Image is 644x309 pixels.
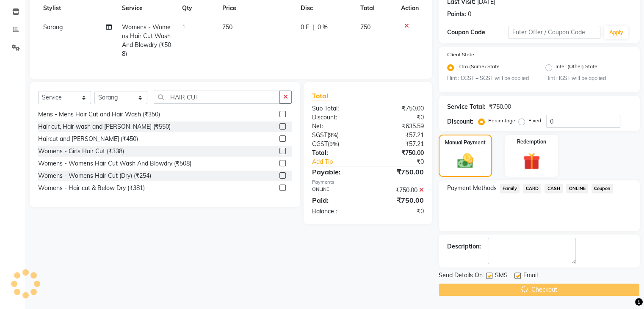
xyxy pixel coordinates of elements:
[368,195,430,205] div: ₹750.00
[447,102,486,111] div: Service Total:
[544,184,563,193] span: CASH
[38,147,124,156] div: Womens - Girls Hair Cut (₹338)
[38,135,138,143] div: Haircut and [PERSON_NAME] (₹450)
[509,26,601,39] input: Enter Offer / Coupon Code
[368,113,430,122] div: ₹0
[360,23,370,31] span: 750
[43,23,63,31] span: Sarang
[566,184,588,193] span: ONLINE
[368,131,430,140] div: ₹57.21
[318,23,328,32] span: 0 %
[38,184,145,193] div: Womens - Hair cut & Below Dry (₹381)
[306,140,368,149] div: ( )
[182,23,185,31] span: 1
[312,23,314,32] span: |
[329,132,337,138] span: 9%
[604,26,628,39] button: Apply
[306,186,368,195] div: ONLINE
[306,131,368,140] div: ( )
[122,23,171,58] span: Womens - Womens Hair Cut Wash And Blowdry (₹508)
[523,184,541,193] span: CARD
[447,184,497,193] span: Payment Methods
[306,149,368,157] div: Total:
[545,74,631,82] small: Hint : IGST will be applied
[312,131,327,139] span: SGST
[368,186,430,195] div: ₹750.00
[368,122,430,131] div: ₹635.59
[368,104,430,113] div: ₹750.00
[447,117,473,126] div: Discount:
[306,195,368,205] div: Paid:
[306,113,368,122] div: Discount:
[447,51,474,58] label: Client State
[591,184,613,193] span: Coupon
[518,151,545,172] img: _gift.svg
[329,141,337,147] span: 9%
[556,63,597,73] label: Inter (Other) State
[312,179,424,186] div: Payments
[368,149,430,157] div: ₹750.00
[447,10,466,19] div: Points:
[306,167,368,177] div: Payable:
[312,91,332,100] span: Total
[447,74,533,82] small: Hint : CGST + SGST will be applied
[38,122,171,131] div: Hair cut, Hair wash and [PERSON_NAME] (₹550)
[154,91,280,104] input: Search or Scan
[378,157,430,166] div: ₹0
[306,207,368,216] div: Balance :
[500,184,520,193] span: Family
[447,28,509,37] div: Coupon Code
[306,157,378,166] a: Add Tip
[306,122,368,131] div: Net:
[439,271,483,281] span: Send Details On
[368,167,430,177] div: ₹750.00
[488,117,515,124] label: Percentage
[452,152,478,170] img: _cash.svg
[528,117,541,124] label: Fixed
[517,138,546,146] label: Redemption
[306,104,368,113] div: Sub Total:
[445,139,486,146] label: Manual Payment
[368,207,430,216] div: ₹0
[38,171,151,180] div: Womens - Womens Hair Cut (Dry) (₹254)
[489,102,511,111] div: ₹750.00
[457,63,500,73] label: Intra (Same) State
[312,140,328,148] span: CGST
[368,140,430,149] div: ₹57.21
[468,10,471,19] div: 0
[38,110,160,119] div: Mens - Mens Hair Cut and Hair Wash (₹350)
[495,271,508,281] span: SMS
[447,242,481,251] div: Description:
[38,159,191,168] div: Womens - Womens Hair Cut Wash And Blowdry (₹508)
[301,23,309,32] span: 0 F
[222,23,232,31] span: 750
[523,271,538,281] span: Email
